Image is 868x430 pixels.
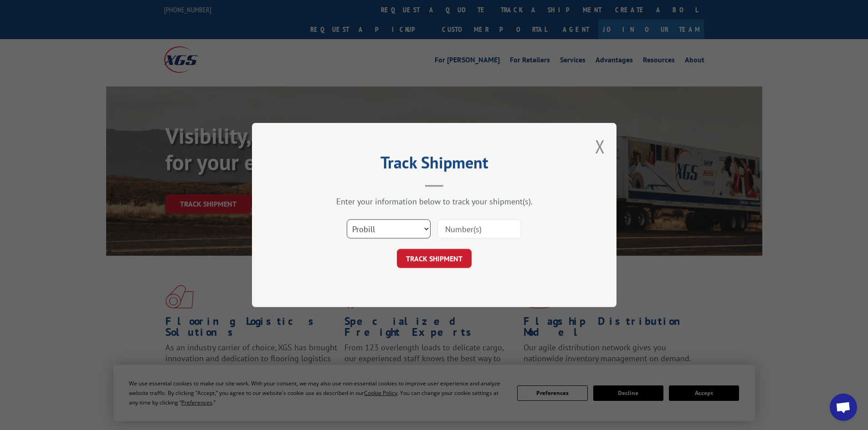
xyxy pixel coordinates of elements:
button: TRACK SHIPMENT [397,249,472,268]
h2: Track Shipment [298,156,571,173]
input: Number(s) [437,219,521,238]
div: Open chat [830,394,857,421]
div: Enter your information below to track your shipment(s). [298,196,571,207]
button: Close modal [595,134,605,158]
